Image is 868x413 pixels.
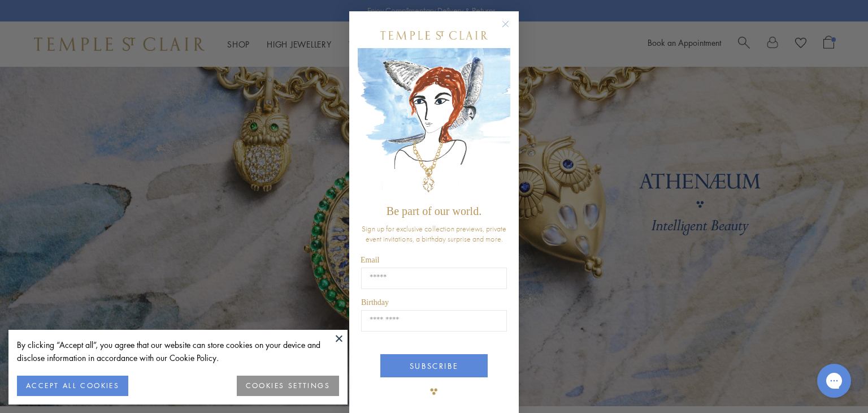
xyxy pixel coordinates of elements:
[237,376,339,396] button: COOKIES SETTINGS
[387,205,481,217] span: Be part of our world.
[380,354,488,377] button: SUBSCRIBE
[380,31,488,40] img: Temple St. Clair
[504,23,518,37] button: Close dialog
[362,223,506,244] span: Sign up for exclusive collection previews, private event invitations, a birthday surprise and more.
[423,380,445,403] img: TSC
[17,338,339,364] div: By clicking “Accept all”, you agree that our website can store cookies on your device and disclos...
[358,48,510,199] img: c4a9eb12-d91a-4d4a-8ee0-386386f4f338.jpeg
[361,256,379,264] span: Email
[17,376,128,396] button: ACCEPT ALL COOKIES
[361,298,389,307] span: Birthday
[361,268,507,289] input: Email
[811,360,857,402] iframe: Gorgias live chat messenger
